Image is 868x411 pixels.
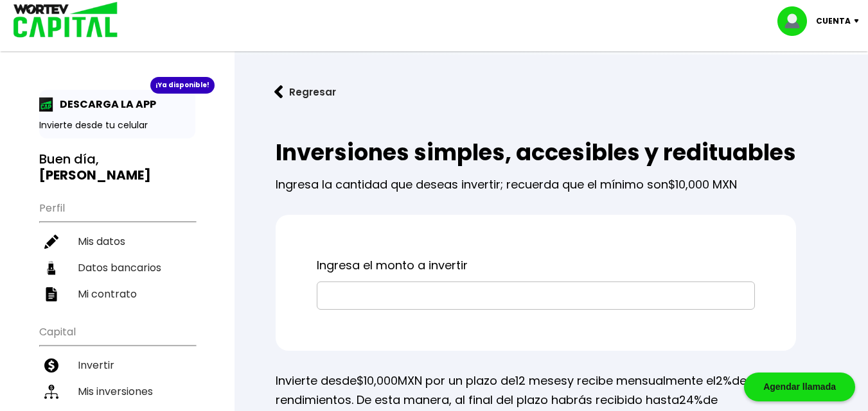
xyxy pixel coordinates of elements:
[39,378,195,405] a: Mis inversiones
[357,373,398,389] span: $10,000
[744,373,855,401] div: Agendar llamada
[39,97,53,112] img: app-icon
[39,151,195,183] h3: Buen día,
[39,281,195,307] a: Mi contrato
[53,96,156,112] p: DESCARGA LA APP
[255,75,847,109] a: flecha izquierdaRegresar
[679,392,703,408] span: 24%
[276,140,796,165] h2: Inversiones simples, accesibles y redituables
[44,235,58,249] img: editar-icon.952d3147.svg
[255,75,355,109] button: Regresar
[39,194,195,307] ul: Perfil
[39,255,195,281] a: Datos bancarios
[668,176,737,192] span: $10,000 MXN
[44,287,58,301] img: contrato-icon.f2db500c.svg
[39,119,195,132] p: Invierte desde tu celular
[39,166,151,184] b: [PERSON_NAME]
[44,385,58,399] img: inversiones-icon.6695dc30.svg
[851,19,868,23] img: icon-down
[44,358,58,373] img: invertir-icon.b3b967d7.svg
[816,12,851,31] p: Cuenta
[515,373,567,389] span: 12 meses
[777,6,816,36] img: profile-image
[150,77,215,94] div: ¡Ya disponible!
[274,85,283,99] img: flecha izquierda
[317,256,755,275] p: Ingresa el monto a invertir
[39,228,195,255] a: Mis datos
[39,352,195,378] a: Invertir
[716,373,732,389] span: 2%
[44,261,58,275] img: datos-icon.10cf9172.svg
[276,165,796,194] p: Ingresa la cantidad que deseas invertir; recuerda que el mínimo son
